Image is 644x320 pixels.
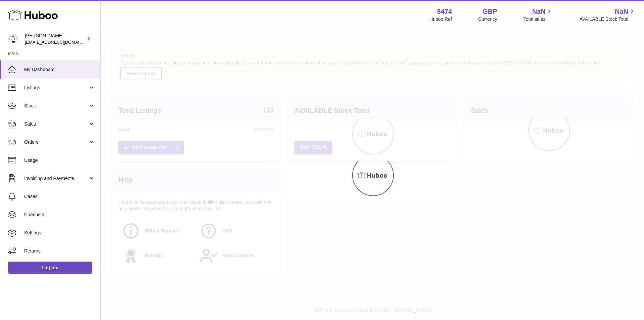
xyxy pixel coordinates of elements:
[24,248,95,254] span: Returns
[24,212,95,218] span: Channels
[8,262,92,274] a: Log out
[24,157,95,164] span: Usage
[579,16,636,22] span: AVAILABLE Stock Total
[24,121,88,127] span: Sales
[24,103,88,109] span: Stock
[25,33,85,45] div: [PERSON_NAME]
[579,7,636,22] a: NaN AVAILABLE Stock Total
[532,7,545,16] span: NaN
[24,85,88,91] span: Listings
[430,16,452,22] div: Huboo Ref
[24,66,95,73] span: My Dashboard
[478,16,497,22] div: Currency
[437,7,452,16] strong: 8474
[483,7,497,16] strong: GBP
[615,7,628,16] span: NaN
[24,139,88,145] span: Orders
[25,39,99,45] span: [EMAIL_ADDRESS][DOMAIN_NAME]
[523,16,553,22] span: Total sales
[24,230,95,236] span: Settings
[8,34,18,44] img: orders@neshealth.com
[24,175,88,182] span: Invoicing and Payments
[523,7,553,22] a: NaN Total sales
[24,193,95,200] span: Cases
